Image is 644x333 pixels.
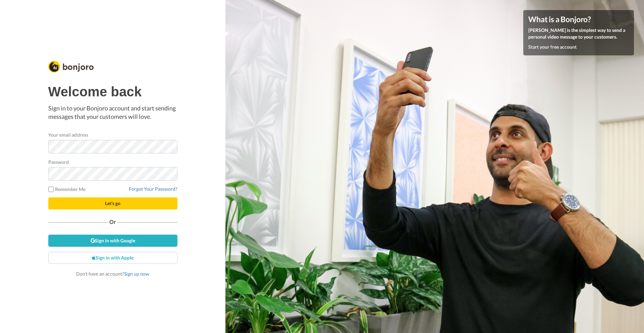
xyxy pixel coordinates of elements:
a: Sign in with Google [48,235,177,247]
button: Let's go [48,197,177,209]
h1: Welcome back [48,84,177,99]
span: Or [108,220,117,224]
label: Your email address [48,131,88,138]
a: Sign in with Apple [48,252,177,264]
h4: What is a Bonjoro? [528,15,629,23]
input: Remember Me [48,187,54,192]
label: Password [48,158,69,165]
span: Don’t have an account? [76,271,149,277]
p: [PERSON_NAME] is the simplest way to send a personal video message to your customers. [528,27,629,40]
span: Let's go [105,200,120,206]
p: Sign in to your Bonjoro account and start sending messages that your customers will love. [48,104,177,121]
a: Sign up now [124,271,149,277]
a: Forgot Your Password? [129,186,177,192]
label: Remember Me [48,186,86,193]
a: Start your free account [528,44,577,50]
